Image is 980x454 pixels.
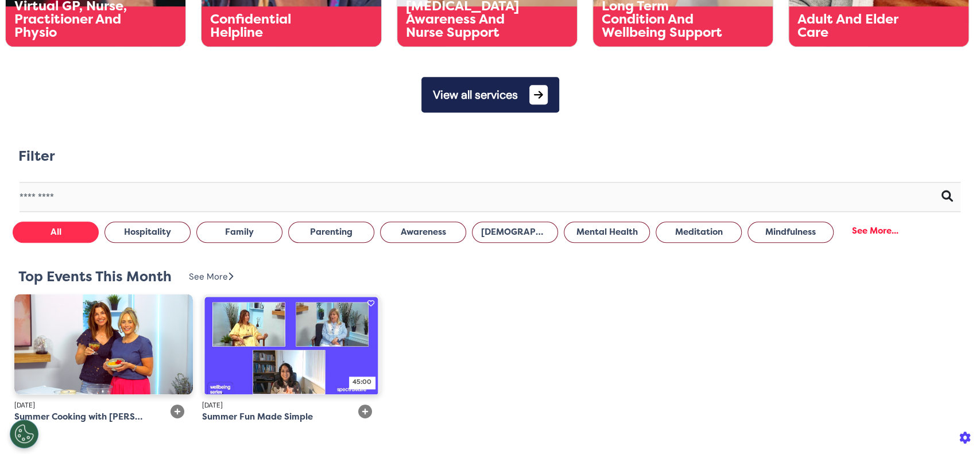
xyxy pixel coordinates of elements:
[210,13,336,39] div: Confidential Helpline
[189,270,233,284] div: See More
[202,410,313,424] div: Summer Fun Made Simple
[10,420,38,448] button: Open Preferences
[380,222,466,243] button: Awareness
[747,222,834,243] button: Mindfulness
[656,222,742,243] button: Meditation
[13,222,99,243] button: All
[202,294,381,394] img: Summer+Fun+Made+Simple.JPG
[288,222,374,243] button: Parenting
[839,220,911,242] div: See More...
[14,400,148,410] div: [DATE]
[797,13,923,39] div: Adult And Elder Care
[14,410,148,424] div: Summer Cooking with [PERSON_NAME]: Fresh Flavours and Feel-Good Food
[472,222,558,243] button: [DEMOGRAPHIC_DATA] Health
[18,269,172,285] h2: Top Events This Month
[14,294,193,394] img: clare+and+ais.png
[349,377,375,389] div: 45:00
[564,222,650,243] button: Mental Health
[196,222,282,243] button: Family
[104,222,191,243] button: Hospitality
[18,148,55,165] h2: Filter
[421,77,559,112] button: View all services
[202,400,336,410] div: [DATE]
